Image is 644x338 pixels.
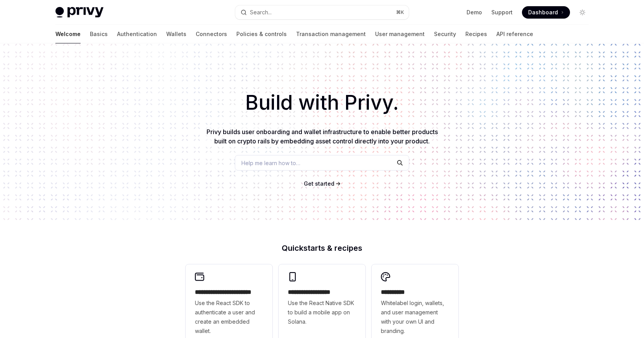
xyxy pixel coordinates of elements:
[55,7,103,18] img: light logo
[166,25,186,43] a: Wallets
[304,180,334,187] span: Get started
[496,25,533,43] a: API reference
[467,9,482,16] a: Demo
[90,25,108,43] a: Basics
[117,25,157,43] a: Authentication
[196,25,227,43] a: Connectors
[12,88,632,118] h1: Build with Privy.
[296,25,366,43] a: Transaction management
[236,25,287,43] a: Policies & controls
[55,25,81,43] a: Welcome
[288,298,356,326] span: Use the React Native SDK to build a mobile app on Solana.
[576,6,589,19] button: Toggle dark mode
[186,244,458,252] h2: Quickstarts & recipes
[235,5,409,19] button: Search...⌘K
[207,128,438,145] span: Privy builds user onboarding and wallet infrastructure to enable better products built on crypto ...
[195,298,263,336] span: Use the React SDK to authenticate a user and create an embedded wallet.
[381,298,449,336] span: Whitelabel login, wallets, and user management with your own UI and branding.
[304,180,334,188] a: Get started
[522,6,570,19] a: Dashboard
[396,9,404,16] span: ⌘ K
[491,9,513,16] a: Support
[528,9,558,16] span: Dashboard
[375,25,425,43] a: User management
[465,25,487,43] a: Recipes
[434,25,456,43] a: Security
[241,159,300,167] span: Help me learn how to…
[250,8,272,17] div: Search...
